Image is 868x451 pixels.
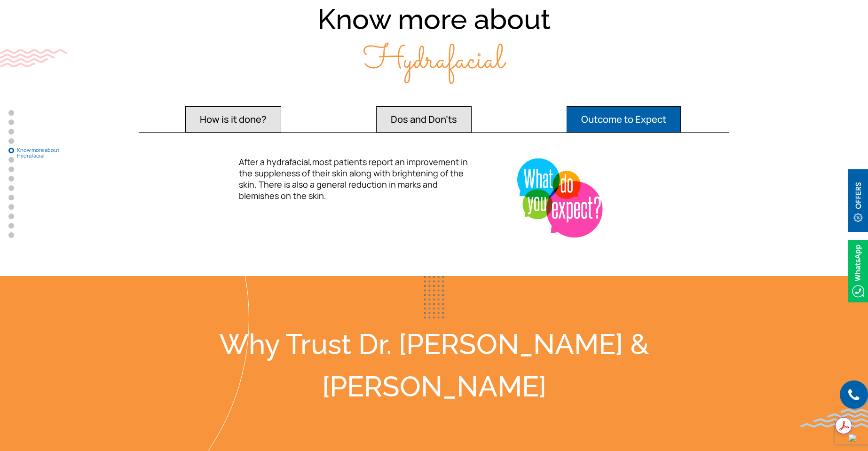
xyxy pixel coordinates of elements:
div: Why Trust Dr. [PERSON_NAME] & [PERSON_NAME] [133,323,735,408]
span: After a hydrafacial,most patients report an improvement in the suppleness of their skin along wit... [239,156,468,201]
span: Hydrafacial [363,36,505,86]
img: offerBt [848,169,868,232]
img: Whatsappicon [848,240,868,302]
img: up-blue-arrow.svg [849,434,856,442]
button: Dos and Don'ts [376,106,472,133]
a: Know more about Hydrafacial [8,148,14,153]
img: bluewave [800,409,868,427]
button: Outcome to Expect [567,106,681,133]
button: How is it done? [185,106,281,133]
img: blueDots2 [424,276,444,318]
span: Know more about Hydrafacial [17,147,64,158]
a: Whatsappicon [848,265,868,275]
